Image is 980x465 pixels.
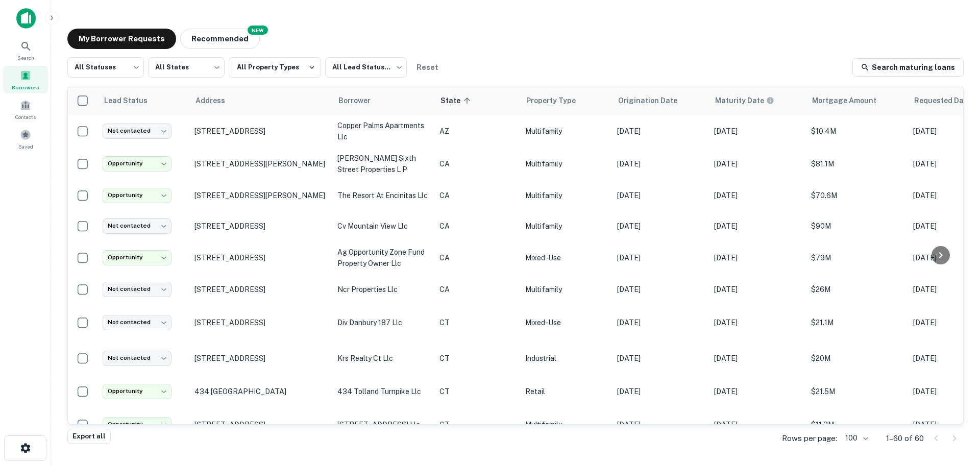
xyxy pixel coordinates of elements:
p: ag opportunity zone fund property owner llc [337,247,429,269]
p: CA [439,252,515,263]
p: CA [439,190,515,201]
span: State [440,94,474,107]
div: Not contacted [103,315,171,330]
p: [STREET_ADDRESS] [194,127,327,136]
p: $26M [811,284,903,295]
p: [STREET_ADDRESS][PERSON_NAME] [194,159,327,168]
p: [DATE] [714,126,801,137]
p: [STREET_ADDRESS] [194,285,327,294]
span: Borrower [338,94,384,107]
p: [STREET_ADDRESS] [194,354,327,363]
p: copper palms apartments llc [337,120,429,142]
span: Origination Date [618,94,691,107]
p: [DATE] [714,158,801,169]
span: Saved [18,142,33,151]
p: CT [439,419,515,430]
p: [STREET_ADDRESS] [194,318,327,327]
a: Saved [3,125,48,153]
p: [DATE] [714,284,801,295]
th: Maturity dates displayed may be estimated. Please contact the lender for the most accurate maturi... [709,86,806,115]
div: Opportunity [103,417,171,432]
p: [DATE] [714,419,801,430]
p: [DATE] [617,126,704,137]
p: CT [439,317,515,328]
p: $11.3M [811,419,903,430]
p: $21.1M [811,317,903,328]
a: Borrowers [3,66,48,93]
p: $10.4M [811,126,903,137]
button: All Property Types [229,57,321,78]
p: $90M [811,221,903,232]
div: Not contacted [103,218,171,233]
p: [DATE] [714,353,801,364]
p: cv mountain view llc [337,221,429,232]
p: Multifamily [525,221,607,232]
p: krs realty ct llc [337,353,429,364]
a: Search [3,36,48,64]
span: Search [17,54,34,62]
p: CT [439,353,515,364]
span: Mortgage Amount [812,94,890,107]
p: Multifamily [525,158,607,169]
a: Search maturing loans [852,58,964,77]
div: Opportunity [103,188,171,203]
p: $21.5M [811,386,903,397]
div: Not contacted [103,282,171,297]
div: Opportunity [103,250,171,265]
p: [PERSON_NAME] sixth street properties l p [337,153,429,175]
p: ncr properties llc [337,284,429,295]
div: Opportunity [103,156,171,171]
p: [DATE] [617,252,704,263]
div: 100 [841,431,870,446]
div: Not contacted [103,124,171,138]
p: [STREET_ADDRESS][PERSON_NAME] [194,191,327,200]
p: [DATE] [617,386,704,397]
th: Lead Status [97,86,189,115]
span: Contacts [15,113,36,121]
p: CA [439,221,515,232]
button: Export all [67,429,111,444]
p: [DATE] [617,353,704,364]
span: Maturity dates displayed may be estimated. Please contact the lender for the most accurate maturi... [715,95,788,106]
p: $70.6M [811,190,903,201]
p: div danbury 187 llc [337,317,429,328]
p: [STREET_ADDRESS] [194,253,327,262]
th: State [434,86,520,115]
div: Maturity dates displayed may be estimated. Please contact the lender for the most accurate maturi... [715,95,774,106]
p: [DATE] [617,419,704,430]
p: [STREET_ADDRESS] llc [337,419,429,430]
h6: Maturity Date [715,95,764,106]
p: [STREET_ADDRESS] [194,222,327,231]
p: [DATE] [714,190,801,201]
button: Reset [411,57,444,78]
p: the resort at encinitas llc [337,190,429,201]
p: CA [439,158,515,169]
button: My Borrower Requests [67,29,176,49]
span: Property Type [526,94,589,107]
p: [DATE] [617,221,704,232]
p: $81.1M [811,158,903,169]
div: Contacts [3,95,48,123]
p: Multifamily [525,284,607,295]
p: [DATE] [617,284,704,295]
div: Opportunity [103,384,171,399]
p: [DATE] [714,221,801,232]
div: Chat Widget [929,383,980,432]
p: CA [439,284,515,295]
p: 434 [GEOGRAPHIC_DATA] [194,387,327,396]
p: 434 tolland turnpike llc [337,386,429,397]
p: Industrial [525,353,607,364]
th: Address [189,86,332,115]
p: Mixed-Use [525,252,607,263]
p: Rows per page: [782,432,837,445]
div: Not contacted [103,351,171,365]
p: $20M [811,353,903,364]
p: AZ [439,126,515,137]
th: Borrower [332,86,434,115]
p: [DATE] [714,317,801,328]
p: [DATE] [714,386,801,397]
p: [DATE] [617,317,704,328]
